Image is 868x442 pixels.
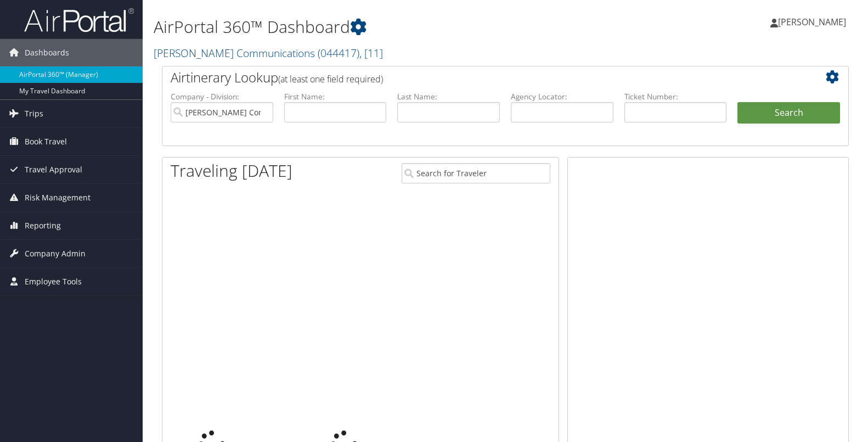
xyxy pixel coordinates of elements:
h2: Airtinerary Lookup [171,68,783,87]
span: ( 044417 ) [318,46,359,60]
span: [PERSON_NAME] [778,16,846,28]
label: First Name: [284,91,387,102]
h1: Traveling [DATE] [171,159,292,182]
span: Travel Approval [25,156,82,183]
label: Company - Division: [171,91,273,102]
label: Last Name: [397,91,500,102]
span: Book Travel [25,128,67,155]
label: Ticket Number: [624,91,727,102]
input: Search for Traveler [402,163,550,183]
a: [PERSON_NAME] Communications [154,46,383,60]
img: airportal-logo.png [24,7,134,33]
label: Agency Locator: [511,91,613,102]
span: Risk Management [25,184,91,211]
button: Search [737,102,840,124]
span: Trips [25,100,43,127]
span: Dashboards [25,39,69,66]
span: Reporting [25,212,61,239]
a: [PERSON_NAME] [770,5,857,38]
span: (at least one field required) [278,73,383,85]
h1: AirPortal 360™ Dashboard [154,15,623,38]
span: Employee Tools [25,268,82,295]
span: , [ 11 ] [359,46,383,60]
span: Company Admin [25,240,86,267]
